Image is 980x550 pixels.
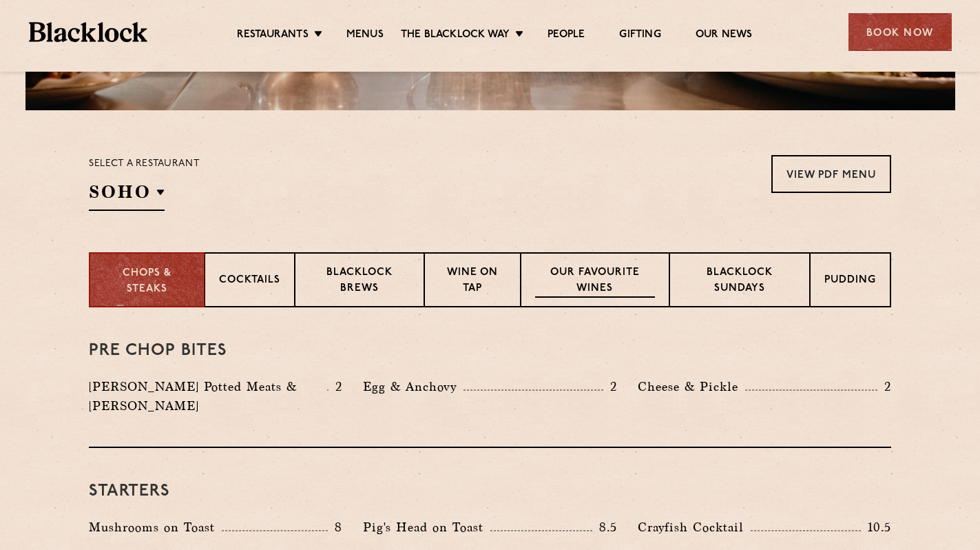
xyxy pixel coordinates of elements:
[89,518,222,537] p: Mushrooms on Toast
[104,266,190,297] p: Chops & Steaks
[89,180,165,211] h2: SOHO
[237,28,309,43] a: Restaurants
[696,28,753,43] a: Our News
[363,518,490,537] p: Pig's Head on Toast
[619,28,660,43] a: Gifting
[89,155,200,173] p: Select a restaurant
[861,518,891,536] p: 10.5
[603,378,617,396] p: 2
[309,265,410,298] p: Blacklock Brews
[89,342,891,360] h3: Pre Chop Bites
[401,28,510,43] a: The Blacklock Way
[363,377,463,396] p: Egg & Anchovy
[89,377,327,416] p: [PERSON_NAME] Potted Meats & [PERSON_NAME]
[824,273,876,290] p: Pudding
[439,265,506,298] p: Wine on Tap
[548,28,585,43] a: People
[29,22,148,42] img: BL_Textured_Logo-footer-cropped.svg
[89,482,891,500] h3: Starters
[771,155,891,193] a: View PDF Menu
[329,378,342,396] p: 2
[592,518,617,536] p: 8.5
[219,273,280,290] p: Cocktails
[638,377,745,396] p: Cheese & Pickle
[638,518,751,537] p: Crayfish Cocktail
[848,13,952,51] div: Book Now
[684,265,795,298] p: Blacklock Sundays
[346,28,384,43] a: Menus
[535,265,654,298] p: Our favourite wines
[328,518,342,536] p: 8
[877,378,891,396] p: 2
